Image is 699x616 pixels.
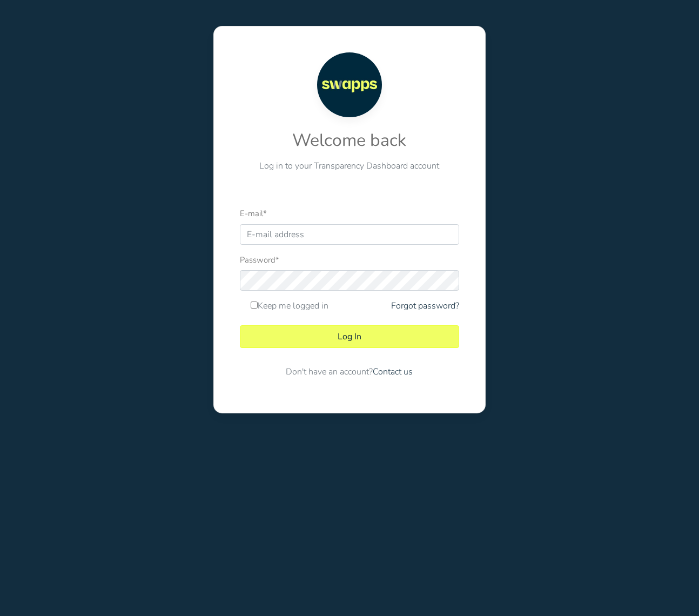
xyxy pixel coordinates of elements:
[240,224,459,245] input: E-mail address
[240,365,459,378] p: Don't have an account?
[373,366,413,378] a: Contact us
[240,207,267,220] label: E-mail
[251,299,328,312] label: Keep me logged in
[240,254,279,266] label: Password
[251,302,258,309] input: Keep me logged in
[317,52,382,117] img: Transparency Dashboard logo
[391,299,459,312] a: Forgot password?
[240,130,459,151] h2: Welcome back
[240,159,459,172] p: Log in to your Transparency Dashboard account
[240,325,459,348] button: Log In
